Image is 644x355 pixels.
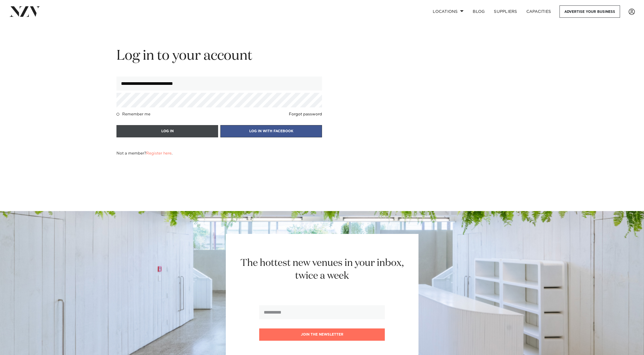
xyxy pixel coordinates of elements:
button: LOG IN WITH FACEBOOK [220,125,322,137]
a: BLOG [468,5,489,18]
a: Capacities [522,5,556,18]
a: Forgot password [289,112,322,117]
a: Register here [146,151,172,155]
button: Join the newsletter [259,328,385,341]
img: nzv-logo.png [9,6,40,17]
a: SUPPLIERS [489,5,522,18]
h2: Log in to your account [116,47,322,65]
a: Locations [428,5,468,18]
h4: Not a member? . [116,151,172,156]
h2: The hottest new venues in your inbox, twice a week [234,257,411,282]
h4: Remember me [122,112,150,117]
a: Advertise your business [560,5,620,18]
button: LOG IN [116,125,218,137]
a: LOG IN WITH FACEBOOK [220,129,322,134]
